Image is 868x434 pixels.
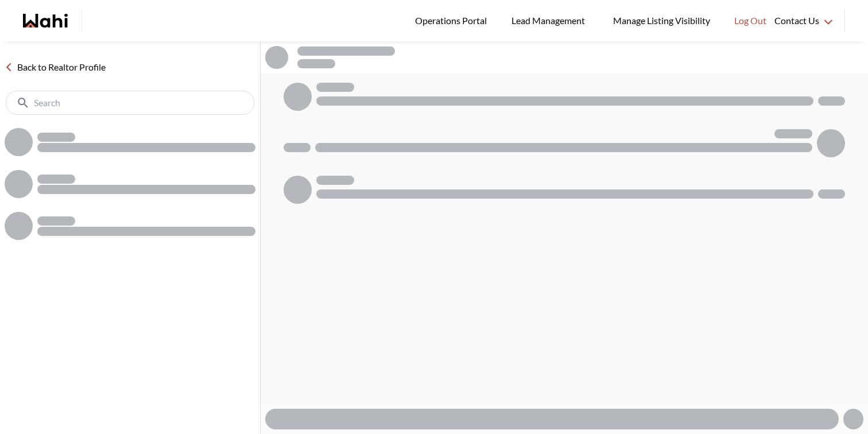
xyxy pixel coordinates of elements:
input: Search [34,97,228,108]
a: Wahi homepage [23,14,68,28]
span: Lead Management [511,13,589,28]
span: Manage Listing Visibility [610,13,714,28]
span: Operations Portal [415,13,491,28]
span: Log Out [734,13,766,28]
